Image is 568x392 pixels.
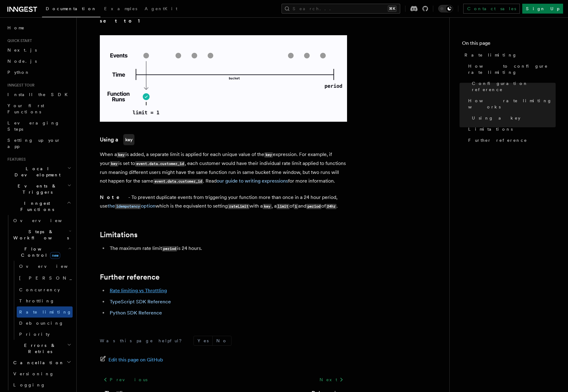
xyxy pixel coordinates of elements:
span: Local Development [5,166,67,178]
span: Limitations [468,126,513,132]
a: AgentKit [141,2,181,17]
a: Next.js [5,44,73,56]
a: [PERSON_NAME] [17,272,73,284]
span: AgentKit [145,6,177,11]
a: Next [316,374,347,385]
code: limit [277,204,290,209]
a: Rate limiting vs Throttling [110,288,167,293]
span: Features [5,157,26,162]
a: Priority [17,329,73,340]
span: Events & Triggers [5,183,67,195]
a: our guide to writing expressions [217,178,288,184]
a: Python SDK Reference [110,310,162,316]
a: theidempotencyoption [108,203,155,209]
span: How rate limiting works [468,98,556,110]
code: period [306,204,321,209]
a: Sign Up [522,4,563,14]
span: Versioning [13,371,54,376]
a: Rate limiting [17,306,73,318]
code: event.data.customer_id [135,161,185,166]
code: period [162,246,177,251]
span: Edit this page on GitHub [108,356,163,364]
code: idempotency [115,204,141,209]
a: Debouncing [17,318,73,329]
a: Your first Functions [5,100,73,117]
a: Edit this page on GitHub [100,356,163,364]
button: Local Development [5,163,73,180]
a: Overview [11,215,73,226]
span: How to configure rate limiting [468,63,556,75]
li: The maximum rate limit is 24 hours. [108,244,347,253]
a: Rate limiting [462,49,556,61]
a: Limitations [466,124,556,135]
code: key [263,204,271,209]
button: Events & Triggers [5,180,73,198]
a: TypeScript SDK Reference [110,299,171,305]
a: Python [5,67,73,78]
span: Leveraging Steps [7,120,60,132]
a: Home [5,22,73,33]
span: Flow Control [11,246,68,258]
code: 1 [294,204,298,209]
a: Setting up your app [5,135,73,152]
div: Flow Controlnew [11,261,73,340]
p: - To prevent duplicate events from triggering your function more than once in a 24 hour period, u... [100,193,347,211]
span: Setting up your app [7,138,61,149]
span: Rate limiting [19,310,72,314]
a: Using akey [100,134,134,145]
button: Cancellation [11,357,73,368]
button: Flow Controlnew [11,243,73,261]
span: Using a key [472,115,520,121]
a: Further reference [466,135,556,146]
span: Next.js [7,48,37,53]
kbd: ⌘K [388,6,396,12]
a: Documentation [42,2,100,17]
code: key [117,152,125,158]
span: Your first Functions [7,103,44,114]
span: Throttling [19,298,55,303]
a: Leveraging Steps [5,117,73,135]
p: When a is added, a separate limit is applied for each unique value of the expression. For example... [100,150,347,186]
span: Errors & Retries [11,342,67,355]
a: Further reference [100,273,159,281]
span: Overview [19,264,83,269]
span: Overview [13,218,77,223]
a: Versioning [11,368,73,379]
a: Concurrency [17,284,73,295]
a: Using a key [469,112,556,124]
span: Documentation [46,6,97,11]
span: Further reference [468,137,527,143]
span: Configuration reference [472,80,556,93]
span: Debouncing [19,321,64,326]
a: Configuration reference [469,78,556,95]
button: Steps & Workflows [11,226,73,243]
a: Node.js [5,56,73,67]
code: key [110,161,118,166]
span: Home [7,25,25,31]
span: Steps & Workflows [11,229,69,241]
span: Inngest Functions [5,200,67,213]
span: Logging [13,382,45,387]
span: Examples [104,6,137,11]
button: Search...⌘K [282,4,400,14]
code: key [264,152,273,158]
span: Node.js [7,59,37,64]
span: Install the SDK [7,92,71,97]
span: [PERSON_NAME] [19,276,110,280]
strong: Note [100,194,128,200]
img: Visualization of how the rate limit is applied when limit is set to 1 [100,35,347,122]
div: Inngest Functions [5,215,73,390]
span: Priority [19,332,50,337]
span: Inngest tour [5,83,35,88]
a: Logging [11,379,73,390]
button: Inngest Functions [5,198,73,215]
h4: On this page [462,40,556,49]
span: Python [7,70,30,75]
code: 24hr [326,204,337,209]
a: How rate limiting works [466,95,556,112]
code: event.data.customer_id [153,179,203,184]
a: Throttling [17,295,73,306]
a: Limitations [100,230,138,239]
span: Rate limiting [464,52,517,58]
button: Toggle dark mode [438,5,453,12]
